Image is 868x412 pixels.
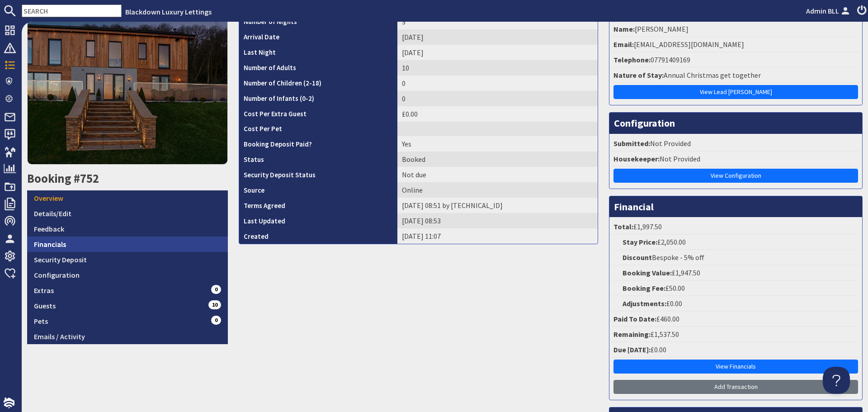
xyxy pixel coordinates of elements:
[239,182,397,198] th: Source
[239,228,397,244] th: Created
[612,219,860,235] li: £1,997.50
[397,198,598,213] td: [DATE] 08:51 by [TECHNICAL_ID]
[612,152,860,167] li: Not Provided
[211,316,221,325] span: 0
[397,76,598,91] td: 0
[239,198,397,213] th: Terms Agreed
[397,152,598,167] td: Booked
[397,106,598,122] td: £0.00
[239,136,397,152] th: Booking Deposit Paid?
[609,113,862,133] h3: Configuration
[27,190,228,206] a: Overview
[27,267,228,283] a: Configuration
[613,380,858,394] a: Add Transaction
[613,345,651,354] strong: Due [DATE]:
[22,5,122,17] input: SEARCH
[239,29,397,45] th: Arrival Date
[397,91,598,106] td: 0
[397,29,598,45] td: [DATE]
[27,237,228,252] a: Financials
[823,367,850,394] iframe: Toggle Customer Support
[612,136,860,152] li: Not Provided
[239,213,397,228] th: Last Updated
[239,152,397,167] th: Status
[613,139,650,148] strong: Submitted:
[612,281,860,296] li: £50.00
[397,136,598,152] td: Yes
[397,182,598,198] td: Online
[397,228,598,244] td: [DATE] 11:07
[397,14,598,29] td: 3
[612,250,860,265] li: Bespoke - 5% off
[613,40,634,49] strong: Email:
[27,171,228,186] h2: Booking #752
[612,22,860,37] li: [PERSON_NAME]
[623,253,652,262] strong: Discount
[208,300,221,309] span: 10
[613,55,651,64] strong: Telephone:
[211,285,221,294] span: 0
[613,360,858,374] a: View Financials
[612,37,860,52] li: [EMAIL_ADDRESS][DOMAIN_NAME]
[612,235,860,250] li: £2,050.00
[613,71,664,80] strong: Nature of Stay:
[806,5,852,16] a: Admin BLL
[612,296,860,312] li: £0.00
[613,154,660,163] strong: Housekeeper:
[27,313,228,329] a: Pets0
[623,284,665,293] strong: Booking Fee:
[397,167,598,182] td: Not due
[27,206,228,221] a: Details/Edit
[612,52,860,68] li: 07791409169
[239,106,397,122] th: Cost Per Extra Guest
[239,167,397,182] th: Security Deposit Status
[239,76,397,91] th: Number of Children (2-18)
[239,91,397,106] th: Number of Infants (0-2)
[613,330,651,339] strong: Remaining:
[239,60,397,76] th: Number of Adults
[239,122,397,137] th: Cost Per Pet
[623,268,672,277] strong: Booking Value:
[125,7,212,16] a: Blackdown Luxury Lettings
[27,283,228,298] a: Extras0
[613,85,858,99] a: View Lead [PERSON_NAME]
[623,299,666,308] strong: Adjustments:
[27,329,228,344] a: Emails / Activity
[609,196,862,217] h3: Financial
[397,60,598,76] td: 10
[613,314,656,323] strong: Paid To Date:
[397,213,598,228] td: [DATE] 08:53
[397,45,598,60] td: [DATE]
[613,222,633,231] strong: Total:
[239,14,397,29] th: Number of Nights
[612,68,860,83] li: Annual Christmas get together
[613,169,858,183] a: View Configuration
[4,398,14,408] img: staytech_i_w-64f4e8e9ee0a9c174fd5317b4b171b261742d2d393467e5bdba4413f4f884c10.svg
[27,221,228,237] a: Feedback
[27,252,228,267] a: Security Deposit
[612,265,860,281] li: £1,947.50
[623,237,657,246] strong: Stay Price:
[27,298,228,313] a: Guests10
[612,327,860,342] li: £1,537.50
[612,342,860,358] li: £0.00
[239,45,397,60] th: Last Night
[613,24,635,33] strong: Name:
[612,312,860,327] li: £460.00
